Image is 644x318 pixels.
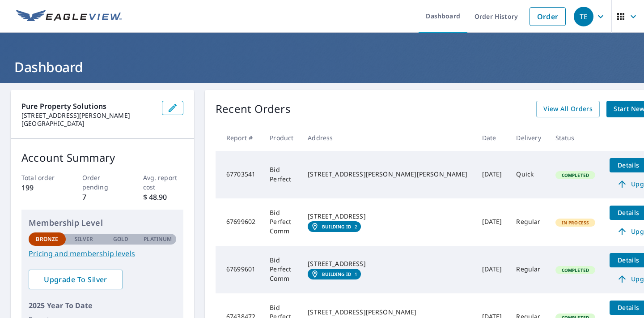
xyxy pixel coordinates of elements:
[216,125,263,151] th: Report #
[11,58,633,76] h1: Dashboard
[475,151,509,198] td: [DATE]
[216,246,263,293] td: 67699601
[143,192,184,202] p: $ 48.90
[475,246,509,293] td: [DATE]
[615,161,642,169] span: Details
[21,101,155,112] p: Pure Property Solutions
[29,217,176,229] p: Membership Level
[301,125,475,151] th: Address
[509,125,548,151] th: Delivery
[113,235,128,243] p: Gold
[615,208,642,217] span: Details
[144,235,172,243] p: Platinum
[509,198,548,246] td: Regular
[556,219,595,226] span: In Process
[263,246,301,293] td: Bid Perfect Comm
[308,269,361,279] a: Building ID1
[263,151,301,198] td: Bid Perfect
[615,303,642,312] span: Details
[29,248,176,259] a: Pricing and membership levels
[21,112,155,120] p: [STREET_ADDRESS][PERSON_NAME]
[29,300,176,311] p: 2025 Year To Date
[308,308,467,317] div: [STREET_ADDRESS][PERSON_NAME]
[548,125,603,151] th: Status
[21,150,183,166] p: Account Summary
[322,224,351,229] em: Building ID
[82,173,123,192] p: Order pending
[75,235,93,243] p: Silver
[36,275,115,284] span: Upgrade To Silver
[530,7,566,26] a: Order
[21,120,155,128] p: [GEOGRAPHIC_DATA]
[308,259,467,268] div: [STREET_ADDRESS]
[216,101,291,117] p: Recent Orders
[543,103,593,115] span: View All Orders
[308,212,467,221] div: [STREET_ADDRESS]
[82,192,123,202] p: 7
[615,256,642,264] span: Details
[308,170,467,179] div: [STREET_ADDRESS][PERSON_NAME][PERSON_NAME]
[574,7,593,26] div: TE
[16,10,122,23] img: EV Logo
[308,221,361,232] a: Building ID2
[36,235,58,243] p: Bronze
[143,173,184,192] p: Avg. report cost
[536,101,600,117] a: View All Orders
[322,271,351,277] em: Building ID
[556,267,594,273] span: Completed
[263,125,301,151] th: Product
[556,172,594,178] span: Completed
[263,198,301,246] td: Bid Perfect Comm
[216,151,263,198] td: 67703541
[21,173,62,182] p: Total order
[475,198,509,246] td: [DATE]
[509,246,548,293] td: Regular
[29,270,123,289] a: Upgrade To Silver
[509,151,548,198] td: Quick
[216,198,263,246] td: 67699602
[21,182,62,193] p: 199
[475,125,509,151] th: Date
